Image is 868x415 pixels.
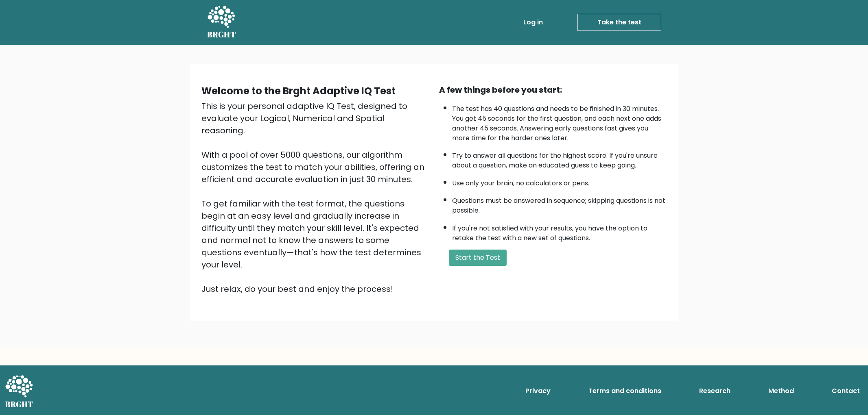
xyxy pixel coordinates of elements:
button: Start the Test [449,250,507,266]
li: Use only your brain, no calculators or pens. [452,174,667,188]
a: Terms and conditions [585,383,665,399]
a: Research [696,383,734,399]
h5: BRGHT [207,30,236,39]
a: Contact [829,383,863,399]
a: Privacy [522,383,554,399]
div: A few things before you start: [439,84,667,96]
a: Method [765,383,797,399]
b: Welcome to the Brght Adaptive IQ Test [201,84,396,98]
li: Try to answer all questions for the highest score. If you're unsure about a question, make an edu... [452,147,667,170]
a: Take the test [577,14,661,31]
a: Log in [520,14,546,30]
div: This is your personal adaptive IQ Test, designed to evaluate your Logical, Numerical and Spatial ... [201,100,429,295]
li: If you're not satisfied with your results, you have the option to retake the test with a new set ... [452,219,667,243]
li: The test has 40 questions and needs to be finished in 30 minutes. You get 45 seconds for the firs... [452,100,667,143]
li: Questions must be answered in sequence; skipping questions is not possible. [452,192,667,215]
a: BRGHT [207,3,236,41]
